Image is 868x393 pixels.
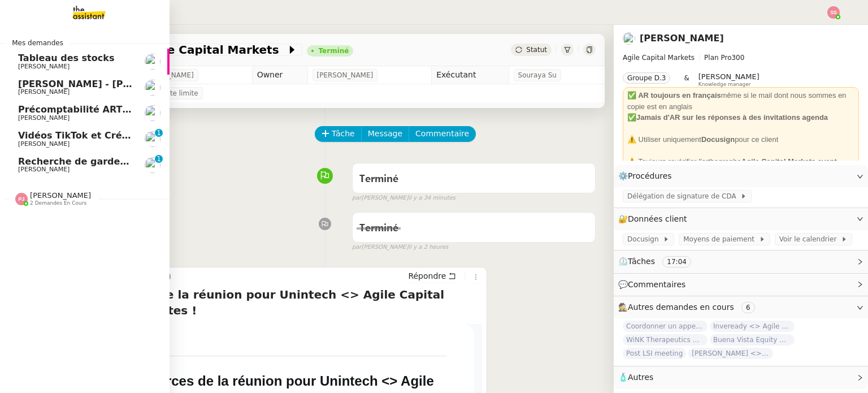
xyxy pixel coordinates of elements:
span: Délégation de signature de CDA [627,191,740,202]
span: 💬 [618,280,691,289]
span: Tâche [332,127,355,140]
span: Plan Pro [704,54,731,62]
small: [PERSON_NAME] [352,193,455,203]
strong: ✅ AR toujours en français [627,91,721,100]
h4: Les ressources de la réunion pour Unintech <> Agile Capital Markets sont prêtes ! [59,287,482,318]
span: Post LSI meeting [623,348,686,359]
span: 🔐 [618,213,692,226]
span: Inveready <> Agile Capital Markets [710,321,795,332]
span: Précomptabilité ARTRADE - septembre 2025 [18,104,243,115]
span: Autres demandes en cours [628,303,734,312]
p: 1 [157,129,161,139]
span: [PERSON_NAME] [698,72,759,81]
img: svg [827,6,840,19]
strong: Jamais d'AR sur les réponses à des invitations agenda [636,113,828,122]
span: par [352,193,362,203]
span: Agile Capital Markets [623,54,695,62]
img: users%2FAXgjBsdPtrYuxuZvIJjRexEdqnq2%2Favatar%2F1599931753966.jpeg [145,54,160,70]
span: il y a 2 heures [409,243,449,252]
span: Docusign [627,234,663,245]
span: Terminé [359,223,398,234]
span: Buena Vista Equity <> Agile Capital Markets [710,334,795,346]
span: [PERSON_NAME] [18,88,70,96]
div: ⚙️Procédures [614,165,868,187]
span: Terminé [359,174,398,184]
img: users%2FW4OQjB9BRtYK2an7yusO0WsYLsD3%2Favatar%2F28027066-518b-424c-8476-65f2e549ac29 [145,80,160,96]
img: users%2FCk7ZD5ubFNWivK6gJdIkoi2SB5d2%2Favatar%2F3f84dbb7-4157-4842-a987-fca65a8b7a9a [145,131,160,147]
span: Moyens de paiement [683,234,758,245]
div: 🕵️Autres demandes en cours 6 [614,296,868,318]
button: Message [361,126,409,142]
span: 2 demandes en cours [30,200,86,206]
span: Commentaire [415,127,469,140]
span: Procédures [628,171,672,180]
span: ⚙️ [618,170,677,183]
span: [PERSON_NAME] [317,70,374,81]
span: [PERSON_NAME] - [PERSON_NAME] [18,79,196,89]
a: [PERSON_NAME] [640,33,724,44]
span: 300 [731,54,744,62]
nz-tag: 17:04 [662,256,691,267]
nz-badge-sup: 1 [155,155,163,163]
span: Coordonner un appel avec [PERSON_NAME] [623,321,708,332]
span: Statut [526,46,547,54]
span: 🧴 [618,373,653,382]
span: Recherche de garde meuble autour de [GEOGRAPHIC_DATA] [18,156,323,167]
div: Terminé [318,47,349,54]
p: 1 [157,155,161,165]
span: par [352,243,362,252]
span: Répondre [408,270,446,282]
span: il y a 34 minutes [409,193,456,203]
app-user-label: Knowledge manager [698,72,759,87]
span: WiNK Therapeutics <> Agile Capital Markets [623,334,708,346]
span: Tâches [628,257,655,266]
strong: Agile Capital Markets avant envoi [627,157,837,177]
div: ⚠️ Utiliser uniquement pour ce client [627,134,854,145]
span: [PERSON_NAME] [18,166,70,173]
span: Vidéos TikTok et Créatives META - septembre 2025 [18,130,277,141]
span: Knowledge manager [698,81,751,88]
div: 🧴Autres [614,366,868,388]
img: users%2FXPWOVq8PDVf5nBVhDcXguS2COHE3%2Favatar%2F3f89dc26-16aa-490f-9632-b2fdcfc735a1 [623,32,635,45]
strong: Docusign [701,135,735,144]
span: Voir le calendrier [779,234,841,245]
div: 🔐Données client [614,208,868,230]
div: ✅ [627,112,854,123]
span: 🕵️ [618,303,759,312]
span: Commentaires [628,280,685,289]
nz-tag: 6 [741,302,755,313]
span: Autres [628,373,653,382]
nz-tag: Groupe D.3 [623,72,670,84]
span: [PERSON_NAME] [18,63,70,70]
div: 💬Commentaires [614,274,868,296]
small: [PERSON_NAME] [352,243,448,252]
span: Données client [628,214,687,223]
button: Commentaire [409,126,476,142]
div: ⚠️ Toujours revérifier l'orthographe [627,156,854,178]
td: Exécutant [432,66,509,84]
span: [PERSON_NAME] [18,140,70,148]
span: ⏲️ [618,257,701,266]
td: Owner [252,66,307,84]
span: [PERSON_NAME] <> Agile Capital Markets [688,348,773,359]
div: ⏲️Tâches 17:04 [614,251,868,273]
span: Message [368,127,402,140]
img: users%2FLK22qrMMfbft3m7ot3tU7x4dNw03%2Favatar%2Fdef871fd-89c7-41f9-84a6-65c814c6ac6f [145,157,160,173]
button: Répondre [404,270,460,282]
img: svg [15,193,28,205]
button: Tâche [315,126,362,142]
span: & [684,72,689,87]
span: [PERSON_NAME] [30,191,91,200]
span: Unintech <> Agile Capital Markets [59,44,287,55]
span: Tableau des stocks [18,53,114,63]
img: users%2FSoHiyPZ6lTh48rkksBJmVXB4Fxh1%2Favatar%2F784cdfc3-6442-45b8-8ed3-42f1cc9271a4 [145,105,160,121]
span: Souraya Su [518,70,557,81]
span: [PERSON_NAME] [18,114,70,122]
nz-badge-sup: 1 [155,129,163,137]
div: même si le mail dont nous sommes en copie est en anglais [627,90,854,112]
span: Mes demandes [5,37,70,49]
